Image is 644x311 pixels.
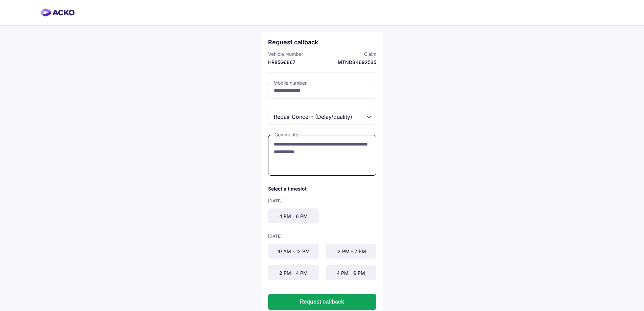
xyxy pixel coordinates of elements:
div: [DATE] [268,234,376,239]
div: [DATE] [268,198,376,203]
div: 2 PM - 4 PM [268,265,319,280]
img: horizontal-gradient.png [41,8,75,17]
div: Claim [324,51,376,58]
div: Select a timeslot [268,186,376,192]
div: Vehicle Number [268,51,320,58]
div: 4 PM - 6 PM [326,265,376,280]
button: Request callback [268,294,376,310]
div: MTNDBK692535 [324,59,376,66]
div: 10 AM - 12 PM [268,244,319,259]
div: HR85G6867 [268,59,320,66]
div: 12 PM - 2 PM [326,244,376,259]
div: 4 PM - 6 PM [268,208,319,223]
div: Request callback [268,39,376,46]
